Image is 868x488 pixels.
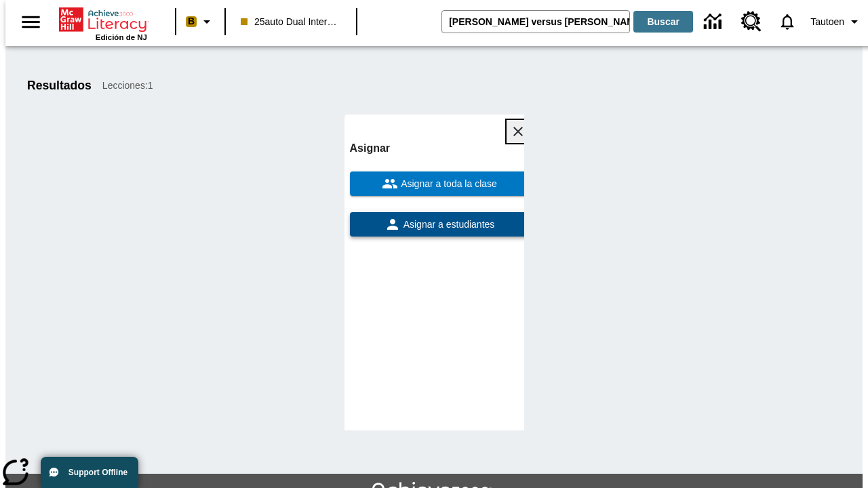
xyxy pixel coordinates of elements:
button: Asignar a estudiantes [350,212,530,237]
div: Portada [59,5,147,41]
a: Portada [59,6,147,33]
button: Support Offline [41,457,138,488]
h6: Asignar [350,139,530,158]
a: Notificaciones [770,4,805,39]
button: Buscar [633,11,693,33]
span: B [188,13,195,30]
a: Centro de recursos, Se abrirá en una pestaña nueva. [733,3,770,40]
h1: Resultados [27,79,92,93]
button: Abrir el menú lateral [11,2,51,42]
span: Tautoen [810,15,844,29]
button: Asignar a toda la clase [350,171,530,196]
span: Support Offline [68,468,127,477]
a: Centro de información [696,3,733,41]
span: Lecciones : 1 [102,79,153,93]
div: lesson details [344,115,524,430]
input: Buscar campo [442,11,629,33]
button: Cerrar [507,120,530,143]
span: Asignar a estudiantes [401,218,495,232]
button: Boost El color de la clase es melocotón. Cambiar el color de la clase. [180,9,220,34]
button: Perfil/Configuración [805,9,868,34]
span: Edición de NJ [96,33,147,41]
span: 25auto Dual International [241,15,341,29]
span: Asignar a toda la clase [398,177,497,191]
